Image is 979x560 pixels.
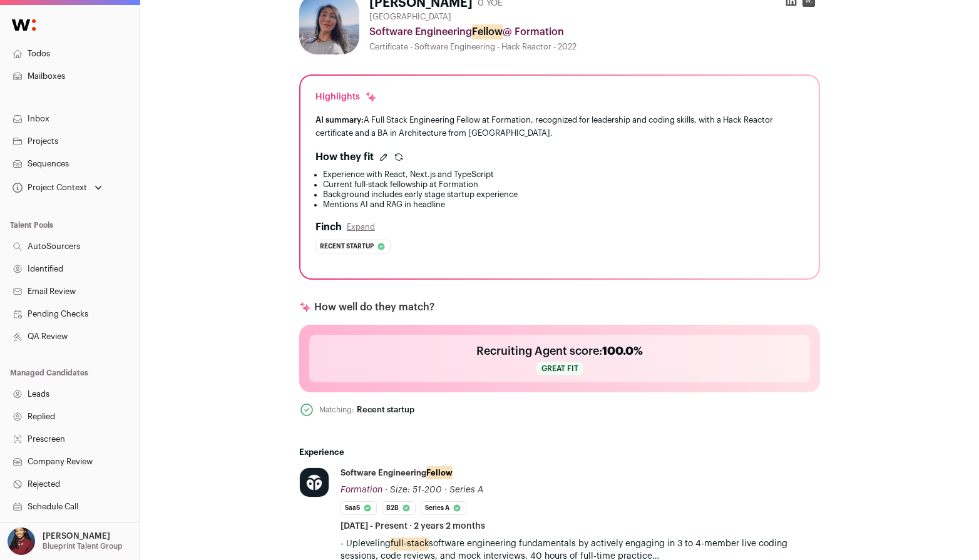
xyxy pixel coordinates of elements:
[449,486,483,494] span: Series A
[314,300,434,315] p: How well do they match?
[323,180,804,190] li: Current full-stack fellowship at Formation
[5,527,125,555] button: Open dropdown
[341,467,453,479] div: Software Engineering
[357,405,414,415] div: Recent startup
[323,170,804,180] li: Experience with React, Next.js and TypeScript
[5,13,43,38] img: Wellfound
[315,116,364,124] span: AI summary:
[8,527,35,555] img: 10010497-medium_jpg
[319,404,354,415] div: Matching:
[391,537,429,551] mark: full-stack
[341,486,382,494] span: Formation
[476,342,643,360] h2: Recruiting Agent score:
[323,190,804,200] li: Background includes early stage startup experience
[43,541,123,551] p: Blueprint Talent Group
[602,345,643,357] span: 100.0%
[382,501,416,515] li: B2B
[10,179,105,196] button: Open dropdown
[385,486,442,494] span: · Size: 51-200
[43,531,110,541] p: [PERSON_NAME]
[10,183,87,193] div: Project Context
[315,150,374,165] h2: How they fit
[320,240,374,253] span: Recent startup
[536,362,583,375] span: Great fit
[315,91,377,103] div: Highlights
[315,113,804,140] div: A Full Stack Engineering Fellow at Formation, recognized for leadership and coding skills, with a...
[426,466,453,479] mark: Fellow
[369,24,820,39] div: Software Engineering @ Formation
[472,24,503,39] mark: Fellow
[299,447,820,457] h2: Experience
[421,501,466,515] li: Series A
[300,468,329,497] img: 60e399d5c5b31000b3c9cae9bd8ccd5b3127e56a69cb7017a32e1fe7493bbec8.jpg
[323,200,804,210] li: Mentions AI and RAG in headline
[341,520,485,532] span: [DATE] - Present · 2 years 2 months
[369,12,451,22] span: [GEOGRAPHIC_DATA]
[341,501,377,515] li: SaaS
[444,484,447,496] span: ·
[315,220,342,235] h2: Finch
[347,222,375,232] button: Expand
[369,42,820,52] div: Certificate - Software Engineering - Hack Reactor - 2022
